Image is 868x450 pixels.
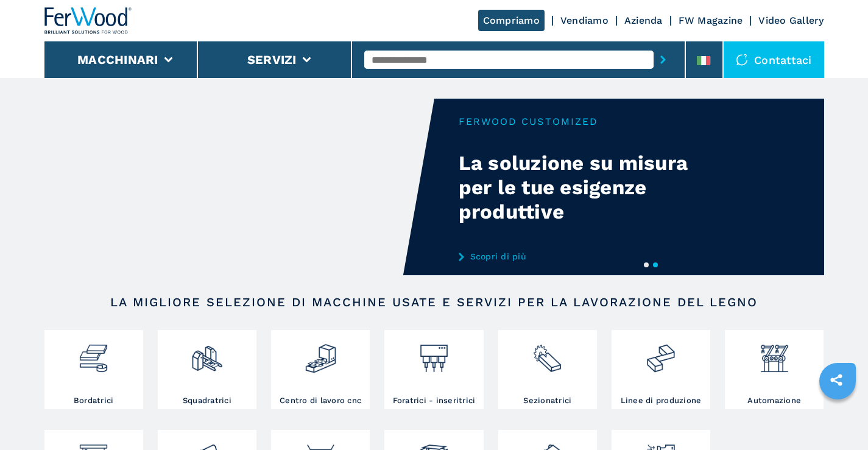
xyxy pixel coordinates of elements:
img: linee_di_produzione_2.png [644,333,677,374]
h3: Bordatrici [74,395,114,406]
h2: LA MIGLIORE SELEZIONE DI MACCHINE USATE E SERVIZI PER LA LAVORAZIONE DEL LEGNO [83,295,785,309]
h3: Linee di produzione [621,395,702,406]
a: Compriamo [478,10,545,31]
a: Video Gallery [758,15,824,26]
img: Contattaci [736,54,748,66]
a: Azienda [624,15,663,26]
div: Contattaci [724,41,824,78]
h3: Automazione [747,395,801,406]
h3: Squadratrici [183,395,231,406]
a: Automazione [725,330,824,409]
a: Sezionatrici [498,330,597,409]
a: Linee di produzione [612,330,710,409]
a: Centro di lavoro cnc [271,330,370,409]
a: Bordatrici [44,330,143,409]
video: Your browser does not support the video tag. [44,99,434,275]
h3: Centro di lavoro cnc [280,395,361,406]
a: sharethis [821,365,852,395]
h3: Foratrici - inseritrici [393,395,476,406]
button: Servizi [247,52,297,67]
h3: Sezionatrici [523,395,571,406]
a: Squadratrici [158,330,256,409]
button: 2 [653,262,658,267]
img: foratrici_inseritrici_2.png [418,333,450,374]
a: Foratrici - inseritrici [384,330,483,409]
a: FW Magazine [679,15,743,26]
button: Macchinari [77,52,158,67]
a: Scopri di più [459,251,697,261]
iframe: Chat [816,395,859,441]
a: Vendiamo [560,15,609,26]
button: submit-button [654,46,672,74]
img: squadratrici_2.png [191,333,223,374]
button: 1 [644,262,649,267]
img: bordatrici_1.png [77,333,110,374]
img: centro_di_lavoro_cnc_2.png [305,333,337,374]
img: sezionatrici_2.png [531,333,563,374]
img: Ferwood [44,7,132,34]
img: automazione.png [758,333,791,374]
